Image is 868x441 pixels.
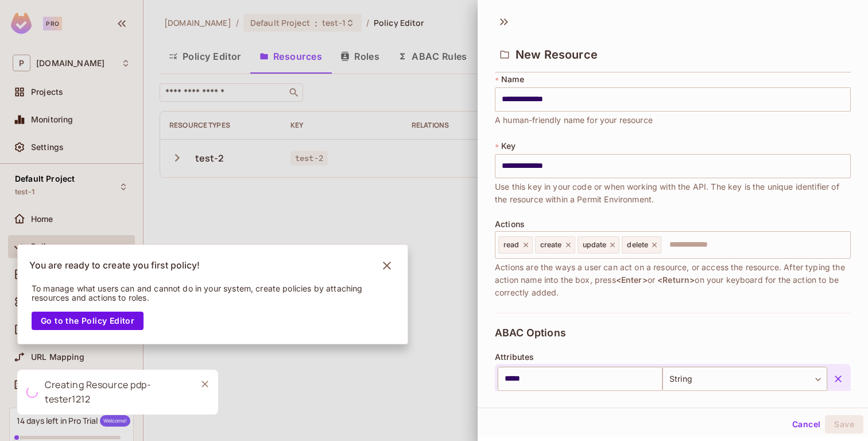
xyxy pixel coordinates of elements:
button: Go to the Policy Editor [32,312,144,330]
div: create [535,236,575,254]
button: Save [825,415,863,434]
span: delete [627,240,648,250]
span: ABAC Options [495,327,566,339]
div: delete [622,236,661,254]
div: update [578,236,620,254]
div: String [662,367,827,391]
div: read [498,236,533,254]
span: Use this key in your code or when working with the API. The key is the unique identifier of the r... [495,181,851,206]
span: Key [501,141,516,151]
span: Actions [495,220,525,229]
span: Name [501,75,524,84]
span: <Enter> [616,275,648,285]
span: <Return> [657,275,695,285]
span: New Resource [516,48,598,62]
span: Attributes [495,352,534,362]
span: update [583,240,607,250]
button: Cancel [788,415,825,434]
div: Creating Resource pdp-tester1212 [45,378,187,407]
p: To manage what users can and cannot do in your system, create policies by attaching resources and... [32,284,378,302]
span: read [503,240,520,250]
p: You are ready to create you first policy! [29,260,200,271]
button: Close [196,375,214,393]
span: create [540,240,562,250]
span: A human-friendly name for your resource [495,114,653,126]
span: Actions are the ways a user can act on a resource, or access the resource. After typing the actio... [495,261,851,299]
